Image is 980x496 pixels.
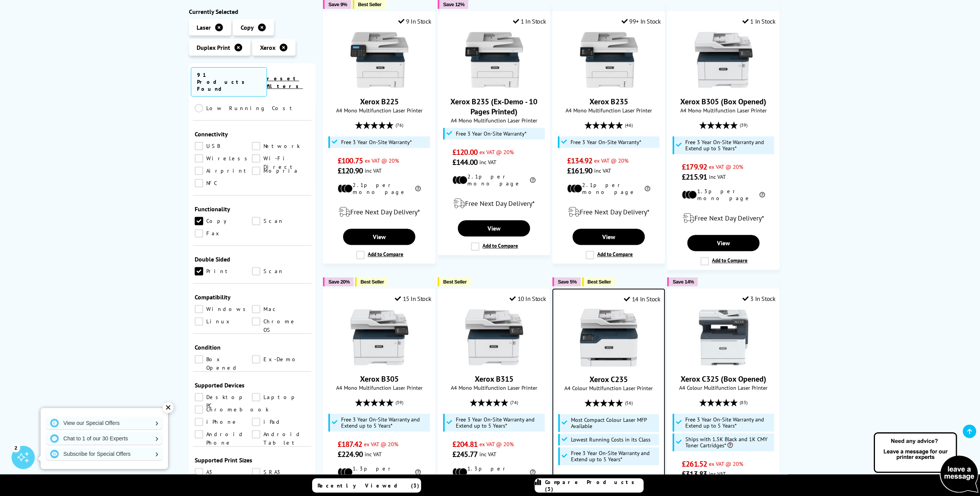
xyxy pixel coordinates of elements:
[195,293,310,301] div: Compatibility
[557,107,661,114] span: A4 Mono Multifunction Laser Printer
[680,97,766,107] a: Xerox B305 (Box Opened)
[535,478,644,493] a: Compare Products (3)
[742,17,776,25] div: 1 In Stock
[682,172,707,182] span: £215.91
[740,395,747,410] span: (83)
[195,355,252,364] a: Box Opened
[452,465,535,479] li: 1.3p per mono page
[695,308,752,366] img: Xerox C325 (Box Opened)
[452,449,477,459] span: £245.77
[195,179,252,187] a: NFC
[252,154,309,163] a: Wi-Fi Direct
[557,384,660,392] span: A4 Colour Multifunction Laser Printer
[195,430,252,438] a: Android Phone
[189,8,316,15] div: Currently Selected
[681,374,766,384] a: Xerox C325 (Box Opened)
[588,279,611,285] span: Best Seller
[452,157,477,167] span: £144.00
[197,44,230,51] span: Duplex Print
[195,267,252,275] a: Print
[252,217,309,225] a: Scan
[571,437,651,443] span: Lowest Running Costs in its Class
[195,217,252,225] a: Copy
[695,31,752,89] img: Xerox B305 (Box Opened)
[443,2,464,7] span: Save 12%
[700,257,747,265] label: Add to Compare
[396,395,403,410] span: (39)
[338,166,363,176] span: £120.90
[709,173,726,180] span: inc VAT
[687,235,759,251] a: View
[364,440,398,448] span: ex VAT @ 20%
[195,205,310,213] div: Functionality
[450,97,537,117] a: Xerox B235 (Ex-Demo - 10 Pages Printed)
[360,279,384,285] span: Best Seller
[195,343,310,351] div: Condition
[465,83,523,90] a: Xerox B235 (Ex-Demo - 10 Pages Printed)
[327,107,431,114] span: A4 Mono Multifunction Laser Printer
[195,305,252,313] a: Windows
[195,456,310,464] div: Supported Print Sizes
[589,374,628,384] a: Xerox C235
[567,182,650,195] li: 2.1p per mono page
[742,295,776,302] div: 3 In Stock
[479,450,496,458] span: inc VAT
[195,229,252,238] a: Fax
[318,482,420,489] span: Recently Viewed (3)
[252,305,309,313] a: Mac
[571,139,641,145] span: Free 3 Year On-Site Warranty*
[709,470,726,477] span: inc VAT
[343,229,415,245] a: View
[438,277,470,286] button: Best Seller
[328,2,347,7] span: Save 9%
[545,479,643,493] span: Compare Products (3)
[567,156,592,166] span: £134.92
[252,393,309,401] a: Laptop
[252,317,309,326] a: Chrome OS
[195,154,252,163] a: Wireless
[709,163,743,170] span: ex VAT @ 20%
[621,17,661,25] div: 99+ In Stock
[195,381,310,389] div: Supported Devices
[252,430,309,438] a: Android Tablet
[740,118,747,132] span: (39)
[356,251,403,259] label: Add to Compare
[197,24,211,31] span: Laser
[195,317,252,326] a: Linux
[685,139,773,151] span: Free 3 Year On-Site Warranty and Extend up to 5 Years*
[163,402,173,413] div: ✕
[465,31,523,89] img: Xerox B235 (Ex-Demo - 10 Pages Printed)
[350,31,408,89] img: Xerox B225
[195,255,310,263] div: Double Sided
[252,418,309,426] a: iPad
[442,193,546,214] div: modal_delivery
[671,207,775,229] div: modal_delivery
[624,295,660,303] div: 14 In Stock
[350,308,408,366] img: Xerox B305
[312,478,421,493] a: Recently Viewed (3)
[195,418,252,426] a: iPhone
[338,449,363,459] span: £224.90
[682,469,707,479] span: £313.83
[671,384,775,391] span: A4 Colour Multifunction Laser Printer
[396,118,403,132] span: (76)
[475,374,513,384] a: Xerox B315
[682,188,765,202] li: 1.3p per mono page
[46,417,162,429] a: View our Special Offers
[571,417,657,429] span: Most Compact Colour Laser MFP Available
[458,220,530,236] a: View
[625,396,633,410] span: (56)
[580,309,638,367] img: Xerox C235
[46,448,162,460] a: Subscribe for Special Offers
[572,229,644,245] a: View
[360,97,399,107] a: Xerox B225
[195,405,269,414] a: Chromebook
[12,443,20,452] div: 2
[465,360,523,368] a: Xerox B315
[557,201,661,223] div: modal_delivery
[513,17,546,25] div: 1 In Stock
[338,156,363,166] span: £100.75
[510,295,546,302] div: 10 In Stock
[355,277,388,286] button: Best Seller
[195,166,252,175] a: Airprint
